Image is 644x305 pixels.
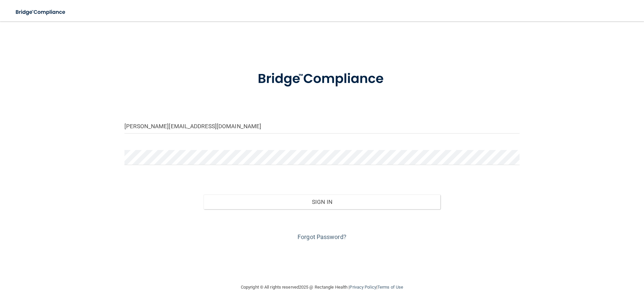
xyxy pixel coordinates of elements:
[204,195,441,209] button: Sign In
[10,5,72,19] img: bridge_compliance_login_screen.278c3ca4.svg
[200,277,444,298] div: Copyright © All rights reserved 2025 @ Rectangle Health | |
[244,62,400,96] img: bridge_compliance_login_screen.278c3ca4.svg
[124,119,520,134] input: Email
[298,233,346,240] a: Forgot Password?
[377,285,403,290] a: Terms of Use
[350,285,376,290] a: Privacy Policy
